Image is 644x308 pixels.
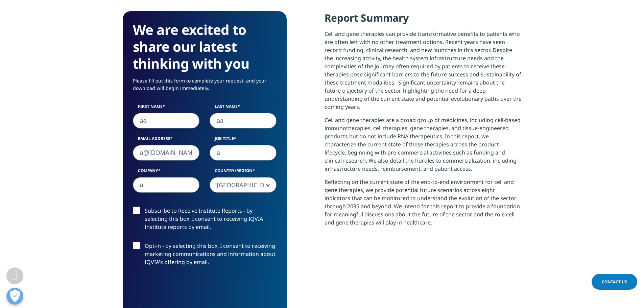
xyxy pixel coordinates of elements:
label: First Name [133,103,200,113]
p: Please fill out this form to complete your request, and your download will begin immediately. [133,77,277,97]
label: Last Name [210,103,277,113]
label: Company [133,168,200,177]
label: Opt-in - by selecting this box, I consent to receiving marketing communications and information a... [133,242,277,270]
label: Country/Region [210,168,277,177]
button: 개방형 기본 설정 [6,288,23,305]
p: Reflecting on the current state of the end-to-end environment for cell and gene therapies, we pro... [325,178,522,232]
h3: We are excited to share our latest thinking with you [133,21,277,72]
iframe: reCAPTCHA [133,277,236,303]
p: Cell and gene therapies are a broad group of medicines, including cell-based immunotherapies, cel... [325,116,522,178]
span: Contact Us [602,279,627,285]
span: United States [210,177,276,193]
label: Email Address [133,136,200,145]
label: Job Title [210,136,277,145]
span: United States [210,177,277,193]
h4: Report Summary [325,11,522,30]
a: Contact Us [592,274,637,290]
label: Subscribe to Receive Institute Reports - by selecting this box, I consent to receiving IQVIA Inst... [133,207,277,235]
p: Cell and gene therapies can provide transformative benefits to patients who are often left with n... [325,30,522,116]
